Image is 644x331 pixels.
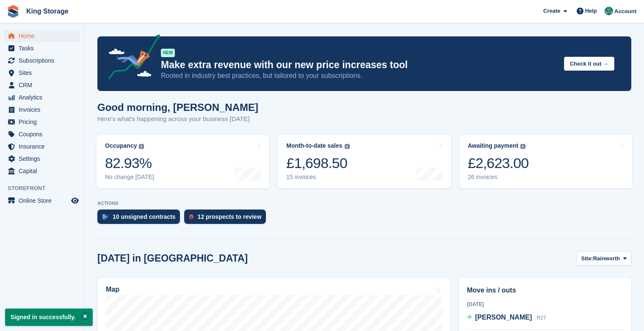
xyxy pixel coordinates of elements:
img: icon-info-grey-7440780725fd019a000dd9b08b2336e03edf1995a4989e88bcd33f0948082b44.svg [345,144,350,149]
a: menu [4,42,80,54]
div: 26 invoices [468,174,529,181]
div: Month-to-date sales [286,142,342,149]
div: 82.93% [105,154,154,172]
span: Account [614,7,636,16]
div: No change [DATE] [105,174,154,181]
a: Month-to-date sales £1,698.50 15 invoices [278,135,451,188]
div: 12 prospects to review [198,213,262,220]
a: menu [4,153,80,165]
span: Help [585,7,597,15]
div: [DATE] [467,301,623,308]
img: price-adjustments-announcement-icon-8257ccfd72463d97f412b2fc003d46551f7dbcb40ab6d574587a9cd5c0d94... [101,34,160,83]
span: Sites [19,67,69,79]
a: menu [4,55,80,66]
span: Invoices [19,104,69,116]
img: prospect-51fa495bee0391a8d652442698ab0144808aea92771e9ea1ae160a38d050c398.svg [189,214,193,219]
span: Pricing [19,116,69,128]
h2: [DATE] in [GEOGRAPHIC_DATA] [97,253,248,264]
img: stora-icon-8386f47178a22dfd0bd8f6a31ec36ba5ce8667c1dd55bd0f319d3a0aa187defe.svg [7,5,19,18]
span: Coupons [19,128,69,140]
p: Rooted in industry best practices, but tailored to your subscriptions. [161,71,557,80]
a: menu [4,67,80,79]
div: 15 invoices [286,174,349,181]
span: Insurance [19,141,69,152]
span: Storefront [8,184,84,193]
div: NEW [161,49,175,57]
div: £1,698.50 [286,154,349,172]
span: Rainworth [593,254,620,263]
span: Subscriptions [19,55,69,66]
a: menu [4,128,80,140]
button: Site: Rainworth [577,251,631,265]
a: King Storage [23,4,72,18]
span: Site: [581,254,593,263]
span: Home [19,30,69,42]
h2: Move ins / outs [467,285,623,295]
span: Create [543,7,560,15]
a: 12 prospects to review [184,210,270,228]
a: menu [4,195,80,207]
h2: Map [106,286,119,293]
span: Capital [19,165,69,177]
span: Analytics [19,91,69,103]
p: Make extra revenue with our new price increases tool [161,59,557,71]
h1: Good morning, [PERSON_NAME] [97,102,258,113]
a: menu [4,79,80,91]
a: menu [4,165,80,177]
img: John King [605,7,613,15]
button: Check it out → [564,57,614,71]
a: menu [4,91,80,103]
span: [PERSON_NAME] [475,314,532,321]
a: Occupancy 82.93% No change [DATE] [97,135,269,188]
img: contract_signature_icon-13c848040528278c33f63329250d36e43548de30e8caae1d1a13099fd9432cc5.svg [102,214,108,219]
p: Signed in successfully. [5,309,93,326]
span: Online Store [19,195,69,207]
span: CRM [19,79,69,91]
a: menu [4,141,80,152]
a: 10 unsigned contracts [97,210,184,228]
a: [PERSON_NAME] R27 [467,312,546,323]
span: Settings [19,153,69,165]
img: icon-info-grey-7440780725fd019a000dd9b08b2336e03edf1995a4989e88bcd33f0948082b44.svg [139,144,144,149]
a: Awaiting payment £2,623.00 26 invoices [459,135,632,188]
p: ACTIONS [97,201,631,206]
a: menu [4,30,80,42]
img: icon-info-grey-7440780725fd019a000dd9b08b2336e03edf1995a4989e88bcd33f0948082b44.svg [520,144,525,149]
div: Awaiting payment [468,142,519,149]
span: R27 [537,315,546,321]
a: menu [4,116,80,128]
p: Here's what's happening across your business [DATE] [97,114,258,124]
span: Tasks [19,42,69,54]
div: £2,623.00 [468,154,529,172]
a: menu [4,104,80,116]
div: Occupancy [105,142,137,149]
a: Preview store [70,196,80,206]
div: 10 unsigned contracts [113,213,176,220]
